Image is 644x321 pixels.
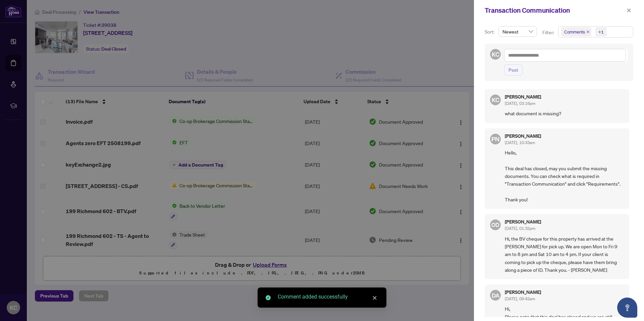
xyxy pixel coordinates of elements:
h5: [PERSON_NAME] [505,134,541,138]
span: close [586,30,590,34]
span: Comments [564,28,585,35]
span: Hi, the BV cheque for this property has arrived at the [PERSON_NAME] for pick up. We are open Mon... [505,235,624,274]
span: DA [491,291,499,300]
span: KC [492,50,499,59]
div: Comment added successfully [278,293,378,301]
p: Filter: [542,29,555,36]
span: close [372,296,377,300]
a: Close [371,294,378,302]
div: Transaction Communication [485,5,625,15]
span: Hello, This deal has closed, may you submit the missing documents. You can check what is required... [505,149,624,204]
button: Post [504,64,523,76]
span: [DATE], 09:42am [505,296,535,301]
span: OD [491,220,499,229]
h5: [PERSON_NAME] [505,94,541,99]
span: [DATE], 10:33am [505,140,535,145]
span: Comments [561,27,591,37]
div: +1 [598,28,604,35]
h5: [PERSON_NAME] [505,219,541,224]
span: what document is missing? [505,110,624,117]
span: close [627,8,631,13]
span: [DATE], 03:16pm [505,101,535,106]
button: Open asap [617,298,637,318]
span: check-circle [266,295,271,300]
span: PN [491,134,499,144]
span: [DATE], 01:32pm [505,226,535,231]
span: KC [492,95,499,105]
h5: [PERSON_NAME] [505,290,541,295]
p: Sort: [485,28,496,36]
span: Newest [502,26,533,37]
